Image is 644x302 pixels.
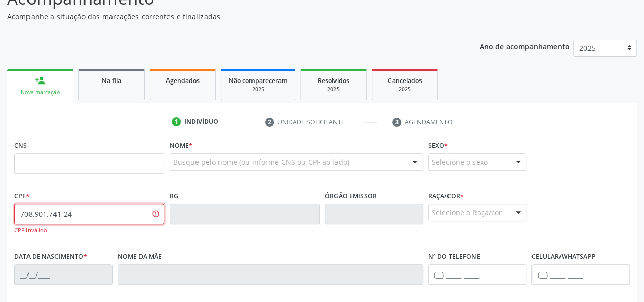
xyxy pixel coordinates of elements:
label: CNS [14,138,27,153]
label: Raça/cor [428,188,464,204]
div: 2025 [229,86,288,93]
label: Celular/WhatsApp [531,249,596,264]
label: CPF [14,188,30,204]
p: Ano de acompanhamento [480,40,570,52]
span: Resolvidos [318,76,349,85]
span: Na fila [102,76,121,85]
div: 2025 [308,86,359,93]
input: __/__/____ [14,264,113,285]
input: (__) _____-_____ [531,264,630,285]
p: Acompanhe a situação das marcações correntes e finalizadas [7,11,448,22]
input: (__) _____-_____ [428,264,526,285]
span: Agendados [166,76,200,85]
span: Cancelados [388,76,422,85]
label: Data de nascimento [14,249,87,264]
label: Nº do Telefone [428,249,480,264]
label: Nome da mãe [118,249,162,264]
div: 1 [172,117,181,126]
label: Órgão emissor [325,188,377,204]
div: CPF inválido [14,226,164,235]
div: Indivíduo [184,117,218,126]
span: Selecione a Raça/cor [432,207,502,218]
label: Sexo [428,138,448,153]
div: Nova marcação [14,89,66,96]
div: person_add [35,75,46,86]
label: Nome [170,138,192,153]
span: Não compareceram [229,76,288,85]
label: RG [170,188,178,204]
div: 2025 [379,86,430,93]
span: Selecione o sexo [432,157,488,168]
span: Busque pelo nome (ou informe CNS ou CPF ao lado) [173,157,349,168]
